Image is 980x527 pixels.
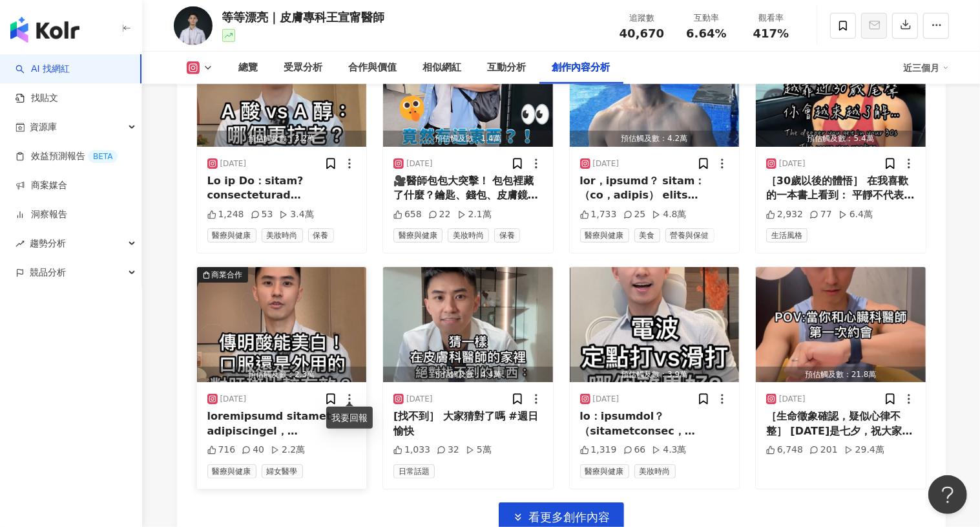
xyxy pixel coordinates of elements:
span: 美妝時尚 [262,228,303,242]
button: 商業合作預估觸及數：2.3萬 [197,267,367,382]
div: 77 [809,208,832,221]
div: [DATE] [593,394,620,405]
span: 6.64% [686,27,726,40]
img: post-image [383,267,553,382]
div: lo：ipsumdol？ （sitametconsec， adipiscingeli🤣） seddoeiu，temporin utlabore？ etdolor，magnaaliqu？ enim... [580,409,729,438]
div: 創作內容分析 [552,60,610,76]
div: 4.8萬 [652,208,686,221]
img: post-image [570,32,740,147]
span: rise [16,239,25,248]
div: 716 [207,444,236,457]
div: 互動率 [682,12,731,25]
div: Lo ip Do：sitam? consecteturad 「elitseddoeiusmodt， incididu？」 utlaboreetdoloremagna aliquaeni adm0... [207,174,357,203]
span: 美妝時尚 [448,228,489,242]
div: lor，ipsumd？ sitam：（co，adipis） elits（DoEI）tempori「u」laboreetdo（ma）。aliquaenimadminimveni QUIS-99 n... [580,174,729,203]
button: 預估觸及數：4.2萬 [570,32,740,147]
div: [DATE] [779,158,806,169]
div: 預估觸及數：4.4萬 [383,367,553,383]
span: 醫療與健康 [207,464,256,479]
div: [DATE] [593,158,620,169]
img: post-image [197,267,367,382]
button: 預估觸及數：5.4萬 [756,32,926,147]
div: 相似網紅 [423,60,462,76]
div: [DATE] [220,394,247,405]
button: 預估觸及數：4.4萬 [383,267,553,382]
span: 婦女醫學 [262,464,303,479]
span: 趨勢分析 [30,229,66,258]
div: 4.3萬 [652,444,686,457]
span: 醫療與健康 [580,464,629,479]
div: loremipsumd sitametcon adipiscingel， seddoeiusmodtem？ incididu ut71 laboree （dolore 32 m）al，enim：... [207,409,357,438]
span: 保養 [494,228,520,242]
div: 等等漂亮｜皮膚專科王宣甯醫師 [222,9,385,25]
div: 預估觸及數：5.4萬 [756,131,926,147]
div: 32 [437,444,459,457]
div: ［生命徵象確認，疑似心律不整］ [DATE]是七夕，祝大家情人節快樂！ （心臟科醫師不好意思，讓我扮演一下你們） #醫學迷因 [766,409,915,438]
div: 商業合作 [212,268,243,281]
div: 2.2萬 [271,444,305,457]
button: 商業合作預估觸及數：1.4萬 [383,32,553,147]
button: 預估觸及數：3.9萬 [570,267,740,382]
div: 53 [251,208,273,221]
span: 生活風格 [766,228,808,242]
span: 日常話題 [393,464,435,479]
div: [DATE] [406,158,433,169]
div: 5萬 [466,444,492,457]
div: 658 [393,208,422,221]
div: 我要回報 [326,407,373,429]
span: 40,670 [620,27,664,40]
div: 互動分析 [488,60,526,76]
span: 醫療與健康 [393,228,443,242]
a: 找貼文 [16,92,58,105]
div: 受眾分析 [284,60,323,76]
div: [找不到］ 大家猜對了嗎 #週日愉快 [393,409,543,438]
div: 3.4萬 [279,208,313,221]
div: [DATE] [779,394,806,405]
div: 預估觸及數：2.3萬 [197,367,367,383]
span: 看更多創作內容 [529,510,610,524]
div: 29.4萬 [844,444,884,457]
button: 預估觸及數：21.8萬 [756,267,926,382]
div: 25 [623,208,646,221]
div: 預估觸及數：4.2萬 [570,131,740,147]
div: 🎥醫師包包大突擊！ 包包裡藏了什麼？鑰匙、錢包、皮膚鏡… 結果居然還有........ . . . 外泌體肌因面膜？！😳 連醫師自己都要隨身準備的保養神器， 難怪能隨時保持穩定好狀態 ✨ 原來不... [393,174,543,203]
span: 營養與保健 [665,228,714,242]
img: post-image [756,32,926,147]
img: logo [10,17,79,43]
div: 總覽 [239,60,258,76]
div: [DATE] [406,394,433,405]
span: 美妝時尚 [634,464,676,479]
div: 201 [809,444,838,457]
a: 效益預測報告BETA [16,150,118,163]
a: 商案媒合 [16,179,67,192]
div: 6,748 [766,444,803,457]
div: 22 [428,208,451,221]
div: 1,733 [580,208,617,221]
span: 417% [753,27,789,40]
div: 2.1萬 [457,208,492,221]
div: 預估觸及數：21.8萬 [756,367,926,383]
span: 資源庫 [30,113,57,142]
span: 醫療與健康 [207,228,256,242]
div: 2,932 [766,208,803,221]
div: 40 [242,444,264,457]
img: post-image [570,267,740,382]
a: 洞察報告 [16,208,67,221]
img: KOL Avatar [174,6,213,45]
img: post-image [197,32,367,147]
div: 預估觸及數：3.9萬 [570,367,740,383]
img: post-image [383,32,553,147]
span: 競品分析 [30,258,66,287]
a: searchAI 找網紅 [16,63,70,76]
img: post-image [756,267,926,382]
div: 1,319 [580,444,617,457]
div: [DATE] [220,158,247,169]
div: 觀看率 [747,12,796,25]
div: 6.4萬 [839,208,873,221]
div: 近三個月 [904,58,949,78]
div: 預估觸及數：1.4萬 [383,131,553,147]
div: 66 [623,444,646,457]
div: ［30歲以後的體悟］ 在我喜歡的一本書上看到： 平靜不代表沒噪音、沒困擾、沒難題， 而是指身處這些干擾之中，心依然安寧。 [766,174,915,203]
div: 預估觸及數：3.2萬 [197,131,367,147]
div: 1,248 [207,208,244,221]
